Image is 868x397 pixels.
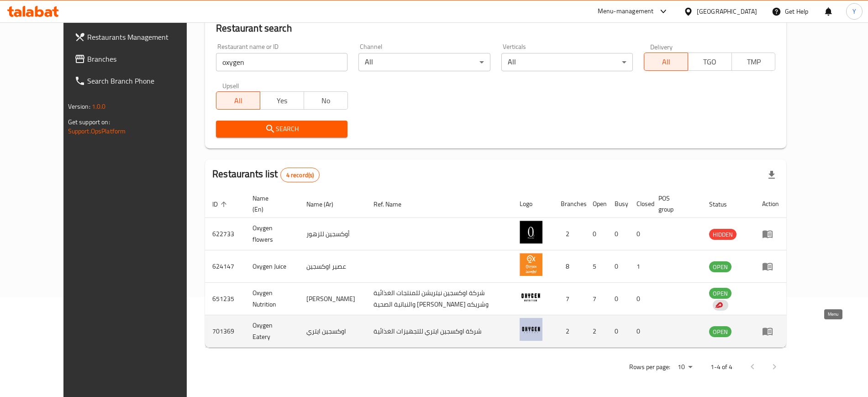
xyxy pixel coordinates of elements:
button: TGO [688,53,732,71]
img: Oxygen Eatery [520,318,542,341]
div: Rows per page: [674,360,696,374]
button: Yes [260,91,304,110]
td: Oxygen flowers [245,218,299,250]
p: 1-4 of 4 [710,361,732,373]
span: ID [212,199,230,210]
th: Busy [607,190,629,218]
th: Action [755,190,786,218]
td: 0 [629,218,651,250]
td: 1 [629,250,651,283]
a: Branches [67,48,208,70]
span: Y [852,6,856,16]
td: 0 [629,315,651,348]
span: Name (Ar) [306,199,345,210]
span: TMP [736,55,772,69]
div: OPEN [709,288,731,299]
div: Export file [761,164,783,186]
button: Search [216,121,347,138]
td: 0 [607,283,629,315]
td: 0 [607,218,629,250]
a: Support.OpsPlatform [68,125,126,137]
span: Status [709,199,739,210]
td: 0 [607,250,629,283]
h2: Restaurants list [212,167,320,182]
span: Search [223,123,340,135]
button: All [216,91,260,110]
span: No [308,94,344,107]
td: Oxygen Eatery [245,315,299,348]
td: أوكسجين للزهور [299,218,366,250]
p: Rows per page: [629,361,670,373]
td: 2 [553,218,585,250]
button: No [304,91,348,110]
td: Oxygen Juice [245,250,299,283]
label: Delivery [650,43,673,50]
div: All [358,53,490,71]
span: Get support on: [68,116,110,128]
span: HIDDEN [709,229,736,240]
span: Version: [68,101,90,112]
td: [PERSON_NAME] [299,283,366,315]
td: 0 [585,218,607,250]
td: 701369 [205,315,245,348]
span: OPEN [709,262,731,272]
span: Name (En) [253,193,288,215]
th: Closed [629,190,651,218]
th: Branches [553,190,585,218]
td: عصير اوكسجين [299,250,366,283]
td: اوكسجين ايتري [299,315,366,348]
span: All [220,94,257,107]
span: Yes [264,94,300,107]
span: 1.0.0 [92,101,106,112]
span: OPEN [709,288,731,299]
input: Search for restaurant name or ID.. [216,53,347,71]
table: enhanced table [205,190,786,348]
img: Oxygen Juice [520,253,542,276]
span: Restaurants Management [87,32,201,42]
span: Ref. Name [374,199,413,210]
div: [GEOGRAPHIC_DATA] [697,6,757,16]
td: 7 [553,283,585,315]
span: POS group [658,193,691,215]
th: Logo [512,190,553,218]
td: 651235 [205,283,245,315]
span: 4 record(s) [281,171,320,180]
h2: Restaurant search [216,21,775,35]
td: 5 [585,250,607,283]
td: 7 [585,283,607,315]
span: All [648,55,684,69]
a: Restaurants Management [67,26,208,48]
div: Menu-management [598,6,654,17]
div: All [501,53,633,71]
td: 2 [585,315,607,348]
td: Oxygen Nutrition [245,283,299,315]
td: 624147 [205,250,245,283]
td: 622733 [205,218,245,250]
button: All [644,53,688,71]
img: Oxygen Nutrition [520,286,542,308]
span: TGO [692,55,728,69]
td: شركة اوكسجين ايتري للتجهيزات الغذائية [366,315,512,348]
span: OPEN [709,327,731,337]
span: Search Branch Phone [87,75,201,86]
a: Search Branch Phone [67,70,208,92]
td: شركة اوكسجين نيتريشن للمنتجات الغذائية والنباتية الصحية [PERSON_NAME] وشريكه [366,283,512,315]
div: Indicates that the vendor menu management has been moved to DH Catalog service [713,300,728,311]
td: 2 [553,315,585,348]
img: delivery hero logo [715,301,723,309]
button: TMP [731,53,776,71]
td: 8 [553,250,585,283]
div: Menu [762,228,779,239]
td: 0 [629,283,651,315]
td: 0 [607,315,629,348]
span: Branches [87,53,201,64]
label: Upsell [222,82,239,89]
img: Oxygen flowers [520,221,542,243]
div: Menu [762,261,779,272]
div: Total records count [280,168,320,182]
th: Open [585,190,607,218]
